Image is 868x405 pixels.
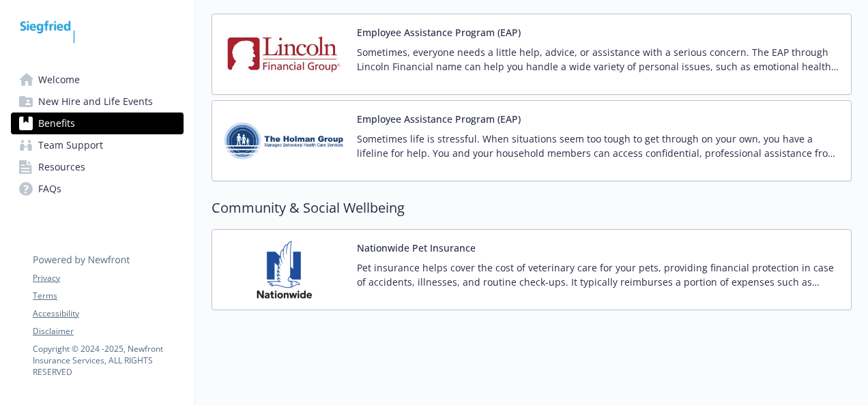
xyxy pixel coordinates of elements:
button: Employee Assistance Program (EAP) [357,25,521,40]
a: Team Support [11,134,184,156]
a: Privacy [33,272,183,284]
span: Resources [38,156,85,178]
a: New Hire and Life Events [11,91,184,112]
button: Nationwide Pet Insurance [357,241,476,255]
img: Holman Group carrier logo [223,112,346,170]
a: Accessibility [33,307,183,320]
p: Pet insurance helps cover the cost of veterinary care for your pets, providing financial protecti... [357,260,840,289]
button: Employee Assistance Program (EAP) [357,112,521,126]
a: FAQs [11,178,184,200]
img: Lincoln Financial Group carrier logo [223,25,346,83]
span: Team Support [38,134,103,156]
p: Copyright © 2024 - 2025 , Newfront Insurance Services, ALL RIGHTS RESERVED [33,343,183,378]
a: Benefits [11,112,184,134]
span: New Hire and Life Events [38,91,153,112]
h2: Community & Social Wellbeing [212,198,852,218]
a: Welcome [11,69,184,91]
a: Resources [11,156,184,178]
span: FAQs [38,178,61,200]
span: Benefits [38,112,75,134]
p: Sometimes life is stressful. When situations seem too tough to get through on your own, you have ... [357,132,840,160]
p: Sometimes, everyone needs a little help, advice, or assistance with a serious concern. The EAP th... [357,45,840,74]
img: Nationwide Pet Insurance carrier logo [223,241,346,299]
a: Disclaimer [33,325,183,337]
a: Terms [33,290,183,302]
span: Welcome [38,69,80,91]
